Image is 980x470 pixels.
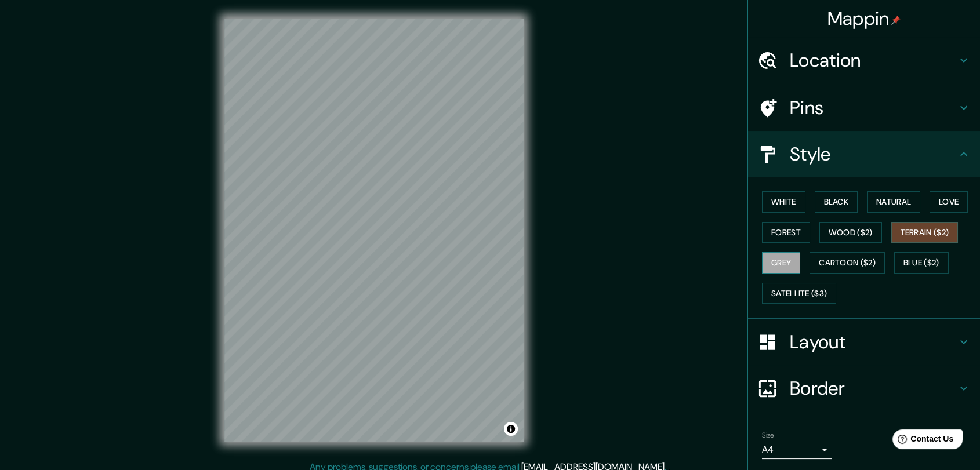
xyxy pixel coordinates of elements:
div: Border [748,365,980,411]
button: Wood ($2) [819,222,882,243]
button: Love [930,191,968,213]
div: Style [748,131,980,177]
button: Satellite ($3) [762,283,836,304]
label: Size [762,431,774,440]
button: Black [815,191,858,213]
button: Forest [762,222,810,243]
h4: Mappin [827,7,901,30]
h4: Pins [790,96,957,119]
div: Location [748,37,980,83]
h4: Layout [790,330,957,354]
iframe: Help widget launcher [877,425,967,457]
button: Toggle attribution [504,422,518,436]
button: Terrain ($2) [891,222,959,243]
canvas: Map [224,19,524,442]
div: A4 [762,440,832,459]
button: White [762,191,805,213]
h4: Border [790,377,957,400]
img: pin-icon.png [891,16,901,25]
button: Cartoon ($2) [810,252,885,274]
h4: Style [790,143,957,166]
h4: Location [790,49,957,72]
div: Pins [748,85,980,131]
div: Layout [748,319,980,365]
button: Blue ($2) [894,252,949,274]
button: Natural [867,191,920,213]
button: Grey [762,252,800,274]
